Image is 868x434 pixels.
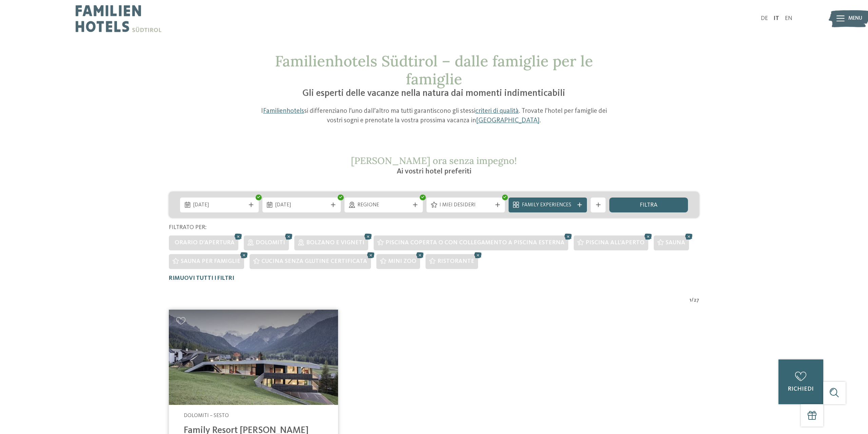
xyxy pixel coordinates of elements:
a: EN [785,16,792,21]
span: [PERSON_NAME] ora senza impegno! [351,154,517,167]
span: Gli esperti delle vacanze nella natura dai momenti indimenticabili [302,89,565,98]
span: 27 [694,297,699,304]
span: 1 [690,297,691,304]
span: Filtrato per: [169,225,206,230]
a: criteri di qualità [475,108,519,115]
span: Mini zoo [388,259,416,264]
span: Sauna per famiglie [181,259,240,264]
span: filtra [640,202,657,208]
span: I miei desideri [439,202,492,209]
span: richiedi [788,386,814,392]
a: Familienhotels [263,108,304,115]
span: Piscina coperta o con collegamento a piscina esterna [386,240,565,246]
span: Orario d'apertura [175,240,235,246]
span: Regione [357,202,410,209]
a: DE [761,16,768,21]
span: Menu [848,15,862,22]
p: I si differenziano l’uno dall’altro ma tutti garantiscono gli stessi . Trovate l’hotel per famigl... [257,107,611,125]
span: [DATE] [275,202,328,209]
span: Dolomiti [256,240,285,246]
span: Dolomiti – Sesto [184,413,229,418]
span: Familienhotels Südtirol – dalle famiglie per le famiglie [275,51,593,88]
span: Ai vostri hotel preferiti [397,168,471,175]
span: Piscina all'aperto [586,240,645,246]
a: IT [773,16,779,21]
span: [DATE] [193,202,245,209]
span: Cucina senza glutine certificata [261,259,367,264]
span: / [691,297,694,304]
span: Bolzano e vigneti [306,240,364,246]
a: richiedi [778,359,823,404]
span: Sauna [666,240,685,246]
a: [GEOGRAPHIC_DATA] [476,117,539,124]
span: Rimuovi tutti i filtri [169,275,234,281]
img: Family Resort Rainer ****ˢ [169,310,338,405]
span: Family Experiences [522,202,574,209]
span: Ristorante [437,259,474,264]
